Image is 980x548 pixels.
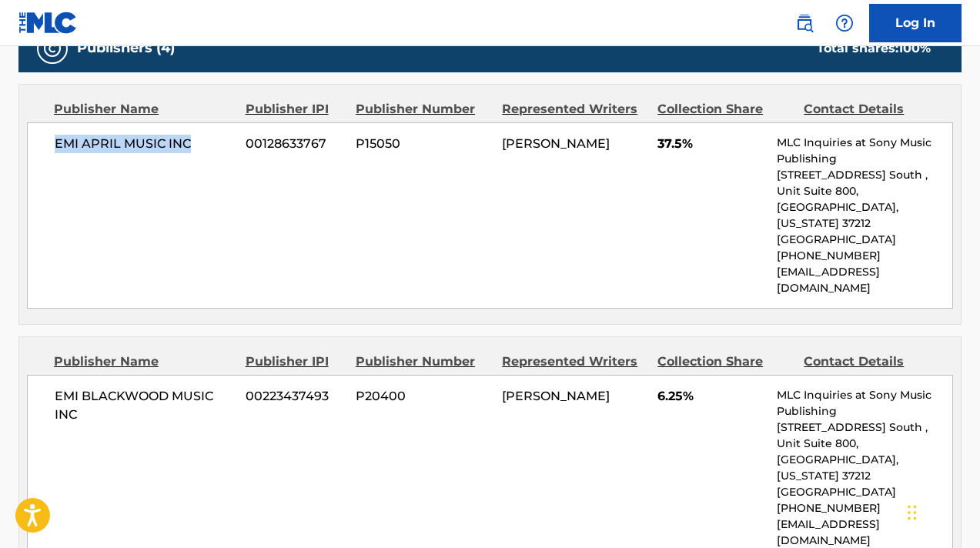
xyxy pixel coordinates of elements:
[777,500,952,516] p: [PHONE_NUMBER]
[817,39,931,58] div: Total shares:
[657,387,765,406] span: 6.25%
[804,100,938,119] div: Contact Details
[795,14,814,32] img: search
[777,387,952,419] p: MLC Inquiries at Sony Music Publishing
[903,474,980,548] iframe: Chat Widget
[829,8,860,38] div: Help
[246,387,344,406] span: 00223437493
[777,419,952,452] p: [STREET_ADDRESS] South , Unit Suite 800,
[869,4,962,42] a: Log In
[657,100,792,119] div: Collection Share
[18,12,78,34] img: MLC Logo
[502,389,610,403] span: [PERSON_NAME]
[502,353,646,371] div: Represented Writers
[777,248,952,264] p: [PHONE_NUMBER]
[55,135,234,153] span: EMI APRIL MUSIC INC
[246,353,344,371] div: Publisher IPI
[835,14,854,32] img: help
[777,232,952,248] p: [GEOGRAPHIC_DATA]
[502,136,610,151] span: [PERSON_NAME]
[502,100,646,119] div: Represented Writers
[777,167,952,199] p: [STREET_ADDRESS] South , Unit Suite 800,
[777,135,952,167] p: MLC Inquiries at Sony Music Publishing
[777,264,952,296] p: [EMAIL_ADDRESS][DOMAIN_NAME]
[657,353,792,371] div: Collection Share
[804,353,938,371] div: Contact Details
[789,8,820,38] a: Public Search
[898,41,931,55] span: 100 %
[246,135,344,153] span: 00128633767
[908,490,917,536] div: Drag
[55,387,234,424] span: EMI BLACKWOOD MUSIC INC
[356,353,490,371] div: Publisher Number
[777,452,952,484] p: [GEOGRAPHIC_DATA], [US_STATE] 37212
[356,387,490,406] span: P20400
[77,39,175,57] h5: Publishers (4)
[356,135,490,153] span: P15050
[54,100,234,119] div: Publisher Name
[657,135,765,153] span: 37.5%
[777,199,952,232] p: [GEOGRAPHIC_DATA], [US_STATE] 37212
[356,100,490,119] div: Publisher Number
[777,484,952,500] p: [GEOGRAPHIC_DATA]
[43,39,62,58] img: Publishers
[54,353,234,371] div: Publisher Name
[246,100,344,119] div: Publisher IPI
